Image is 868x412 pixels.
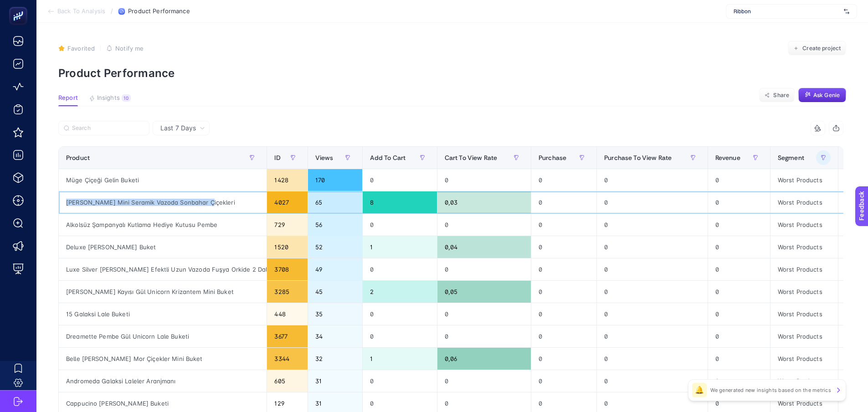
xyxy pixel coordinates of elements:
div: Deluxe [PERSON_NAME] Buket [59,236,267,258]
p: We generated new insights based on the metrics [710,386,831,394]
span: Product Performance [128,8,190,15]
div: 0,06 [437,348,531,370]
div: 🔔 [692,383,707,397]
div: 0 [531,236,596,258]
div: [PERSON_NAME] Mini Seramik Vazoda Sonbahar Çiçekleri [59,191,267,213]
div: 0 [531,348,596,370]
div: Müge Çiçeği Gelin Buketi [59,169,267,191]
div: 0,05 [437,281,531,303]
span: Feedback [5,3,35,10]
div: 0,04 [437,236,531,258]
div: 32 [308,348,362,370]
div: 0 [597,303,708,325]
span: ID [274,154,280,161]
div: 0 [597,258,708,280]
span: Segment [778,154,804,161]
button: Share [759,88,795,103]
div: 0 [531,281,596,303]
span: Insights [97,94,120,102]
div: 34 [308,325,362,347]
div: Worst Products [770,236,838,258]
div: 3285 [267,281,308,303]
div: 0 [363,258,437,280]
div: 0,03 [437,191,531,213]
div: 0 [437,325,531,347]
p: Product Performance [58,67,846,80]
div: Worst Products [770,169,838,191]
div: Dreamette Pembe Gül Unicorn Lale Buketi [59,325,267,347]
div: 0 [437,370,531,392]
div: Alkolsüz Şampanyalı Kutlama Hediye Kutusu Pembe [59,214,267,236]
div: [PERSON_NAME] Kayısı Gül Unicorn Krizantem Mini Buket [59,281,267,303]
div: Andromeda Galaksi Laleler Aranjmanı [59,370,267,392]
div: 0 [597,370,708,392]
div: 45 [308,281,362,303]
div: 0 [597,281,708,303]
span: Purchase [539,154,566,161]
div: 49 [308,258,362,280]
div: 3677 [267,325,308,347]
div: 3708 [267,258,308,280]
div: 0 [708,325,770,347]
div: Worst Products [770,258,838,280]
span: Purchase To View Rate [604,154,672,161]
div: 1 [363,348,437,370]
div: 0 [437,169,531,191]
div: 0 [708,191,770,213]
div: 0 [708,258,770,280]
div: 15 Galaksi Lale Buketi [59,303,267,325]
div: Worst Products [770,214,838,236]
span: Ribbon [734,8,840,15]
div: Luxe Silver [PERSON_NAME] Efektli Uzun Vazoda Fuşya Orkide 2 Dallı [59,258,267,280]
div: 0 [437,303,531,325]
span: Create project [802,45,841,52]
button: Notify me [106,45,144,52]
div: 0 [531,303,596,325]
div: 0 [708,303,770,325]
div: 0 [531,258,596,280]
div: Worst Products [770,325,838,347]
span: Cart To View Rate [445,154,497,161]
div: 0 [531,191,596,213]
div: 0 [708,348,770,370]
div: 3344 [267,348,308,370]
div: 0 [437,214,531,236]
div: 8 [363,191,437,213]
div: 0 [597,169,708,191]
span: Back To Analysis [57,8,105,15]
div: 0 [363,303,437,325]
div: 35 [308,303,362,325]
span: Views [315,154,334,161]
div: 0 [708,281,770,303]
span: / [111,7,113,15]
span: Product [66,154,90,161]
input: Search [72,125,144,132]
div: Worst Products [770,191,838,213]
div: Worst Products [770,281,838,303]
div: 0 [708,236,770,258]
div: 0 [531,370,596,392]
div: 2 [363,281,437,303]
div: 0 [531,325,596,347]
span: Ask Genie [813,92,840,99]
div: 0 [708,370,770,392]
img: svg%3e [844,7,849,16]
div: 1520 [267,236,308,258]
div: Worst Products [770,303,838,325]
div: 605 [267,370,308,392]
div: 52 [308,236,362,258]
span: Revenue [715,154,740,161]
div: 0 [531,169,596,191]
span: Report [58,94,78,102]
div: 0 [597,236,708,258]
div: 4027 [267,191,308,213]
div: 0 [708,169,770,191]
div: Belle [PERSON_NAME] Mor Çiçekler Mini Buket [59,348,267,370]
span: Favorited [67,45,95,52]
div: 0 [363,214,437,236]
div: 0 [363,325,437,347]
span: Share [773,92,789,99]
div: 729 [267,214,308,236]
div: 0 [363,370,437,392]
span: Notify me [115,45,144,52]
